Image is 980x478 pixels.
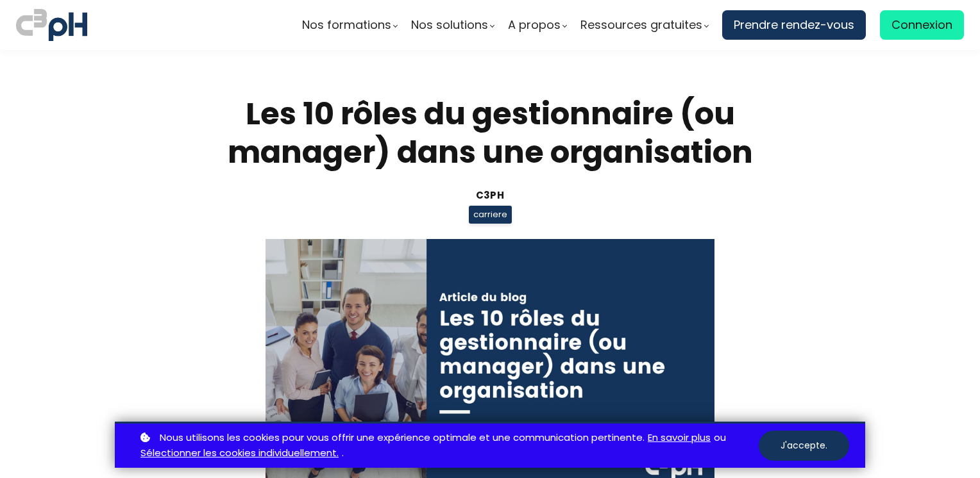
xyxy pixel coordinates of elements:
img: logo C3PH [16,6,87,44]
span: Nos formations [302,15,391,35]
span: carriere [469,206,512,224]
p: ou . [137,430,759,462]
a: Sélectionner les cookies individuellement. [140,445,339,461]
div: C3pH [192,188,788,202]
button: J'accepte. [759,431,849,461]
iframe: chat widget [6,450,137,478]
span: Ressources gratuites [580,15,702,35]
a: Connexion [880,10,964,40]
h1: Les 10 rôles du gestionnaire (ou manager) dans une organisation [192,95,788,172]
span: Prendre rendez-vous [734,15,854,35]
a: Prendre rendez-vous [722,10,866,40]
span: Nous utilisons les cookies pour vous offrir une expérience optimale et une communication pertinente. [160,430,645,446]
span: Nos solutions [411,15,488,35]
span: A propos [508,15,561,35]
a: En savoir plus [648,430,711,446]
span: Connexion [891,15,952,35]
